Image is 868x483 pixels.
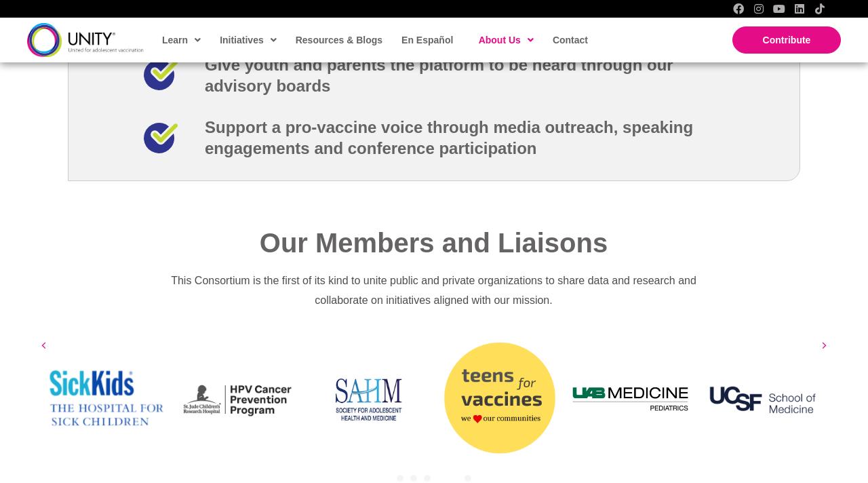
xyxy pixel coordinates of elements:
[41,338,172,461] div: Slide 25 of 34
[260,228,608,258] span: Our Members and Liaisons
[395,24,458,56] a: En Español
[401,35,453,45] span: En Español
[753,3,764,14] a: Instagram
[553,35,588,45] span: Contact
[165,271,703,311] p: This Consortium is the first of its kind to unite public and private organizations to share data ...
[794,3,805,14] a: LinkedIn
[303,338,435,461] div: Slide 27 of 34
[774,3,785,14] a: YouTube
[424,475,431,482] a: 3
[434,338,566,461] div: Slide 28 of 34
[205,117,724,159] h3: Support a pro-vaccine voice through media outreach, speaking engagements and conference participa...
[296,35,382,45] span: Resources & Blogs
[566,338,697,461] div: Slide 29 of 34
[479,30,534,50] span: About Us
[172,338,303,461] div: Slide 26 of 34
[47,368,165,431] img: Sick Kids The Hospital for Sick Children
[289,24,388,56] a: Resources & Blogs
[733,3,744,14] a: Facebook
[162,30,201,50] span: Learn
[763,35,811,45] span: Contribute
[732,26,841,54] a: Contribute
[451,475,458,482] a: 5
[220,30,277,50] span: Initiatives
[572,387,690,411] img: University of Alabama Birmingham Medical School
[410,475,417,482] a: 2
[546,24,593,56] a: Contact
[144,123,178,153] img: bluecheckmark
[441,341,559,459] img: Teens for Vaccines
[178,380,296,419] img: The St. Jude HPV Cancer Prevention Program
[27,23,144,56] img: unity-logo-dark
[310,377,428,423] img: Society for Adolescent Health and Medicine (SAHM)
[397,475,403,482] a: 1
[814,3,825,14] a: TikTok
[472,24,539,56] a: About Us
[465,475,471,482] a: 6
[437,475,444,482] a: 4
[144,60,178,90] img: bluecheckmark
[696,338,828,461] div: Slide 30 of 34
[205,54,724,96] h3: Give youth and parents the platform to be heard through our advisory boards
[703,381,821,419] img: University of California San Francisco School of Medicine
